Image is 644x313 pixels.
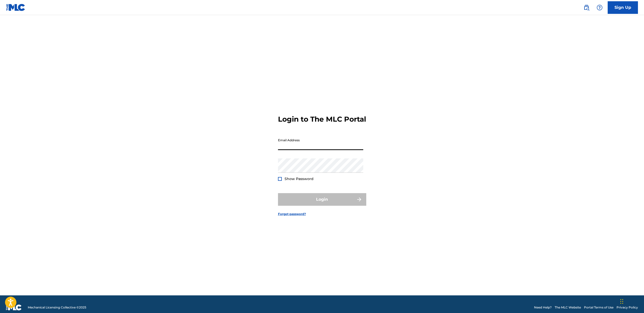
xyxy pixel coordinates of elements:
img: search [583,5,590,11]
a: Sign Up [608,1,638,14]
span: Show Password [285,177,314,181]
a: Privacy Policy [617,305,638,310]
div: Drag [620,294,623,309]
a: Public Search [581,3,592,13]
span: Mechanical Licensing Collective © 2025 [28,305,86,310]
img: logo [6,304,22,310]
a: Need Help? [534,305,552,310]
img: help [597,5,603,11]
div: Help [595,3,605,13]
img: MLC Logo [6,4,25,11]
a: The MLC Website [555,305,581,310]
h3: Login to The MLC Portal [278,115,366,124]
iframe: Chat Widget [619,289,644,313]
a: Forgot password? [278,212,306,216]
a: Portal Terms of Use [584,305,613,310]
